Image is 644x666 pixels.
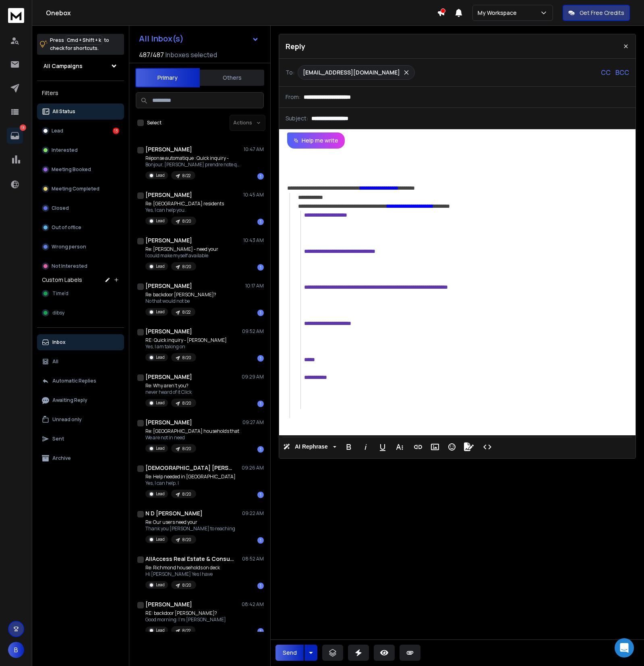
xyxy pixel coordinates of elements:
button: All [37,354,124,370]
div: 1 [257,264,264,271]
p: 08:42 AM [242,601,264,608]
p: never heard of it Click [145,389,196,395]
button: Not Interested [37,258,124,274]
p: Lead [156,536,165,542]
p: 8/20 [182,537,191,543]
p: 8/22 [182,173,191,179]
p: Lead [156,263,165,269]
h1: All Inbox(s) [139,35,184,43]
button: Closed [37,200,124,216]
p: Out of office [52,224,81,231]
p: Lead [156,627,165,633]
p: Meeting Booked [52,166,91,173]
button: More Text [392,439,407,455]
button: Unread only [37,412,124,428]
p: All Status [52,108,75,115]
button: Get Free Credits [563,5,630,21]
p: Re: Why aren't you? [145,383,196,389]
p: CC [601,68,611,77]
p: Re: [PERSON_NAME] - need your [145,246,218,252]
p: Lead [52,128,63,134]
div: 1 [257,219,264,225]
h1: Onebox [46,8,437,18]
button: Signature [461,439,476,455]
h1: [PERSON_NAME] [145,191,192,199]
h1: All Campaigns [43,62,83,70]
p: Lead [156,172,165,178]
button: dibsy [37,305,124,321]
p: Lead [156,309,165,315]
p: 13 [20,124,26,131]
button: B [8,642,24,658]
p: Wrong person [52,244,86,250]
p: From: [286,93,300,101]
button: Emoticons [444,439,460,455]
p: Yes, I can help you. [145,207,224,213]
div: 1 [257,355,264,362]
button: Insert Image (⌘P) [427,439,443,455]
p: RE: backdoor [PERSON_NAME]? [145,610,226,616]
p: Meeting Completed [52,186,99,192]
h1: [PERSON_NAME] [145,418,192,426]
p: 8/20 [182,355,191,361]
button: Inbox [37,334,124,350]
button: Underline (⌘U) [375,439,390,455]
span: Time'd [52,290,68,297]
p: 09:27 AM [242,419,264,426]
button: Awaiting Reply [37,392,124,408]
p: [EMAIL_ADDRESS][DOMAIN_NAME] [303,68,400,77]
p: 8/20 [182,582,191,588]
label: Select [147,120,162,126]
span: dibsy [52,310,64,316]
p: 8/22 [182,628,191,634]
button: All Status [37,103,124,120]
p: 8/20 [182,218,191,224]
p: Re: Help needed in [GEOGRAPHIC_DATA] [145,474,236,480]
img: logo [8,8,24,23]
button: Meeting Booked [37,161,124,178]
p: All [52,358,58,365]
p: 09:52 AM [242,328,264,335]
h1: [PERSON_NAME] [145,145,192,153]
p: 09:26 AM [242,465,264,471]
button: Archive [37,450,124,466]
p: Press to check for shortcuts. [50,36,109,52]
p: Bonjour, [PERSON_NAME] prendre note que [145,161,242,168]
p: Closed [52,205,69,211]
div: 1 [257,446,264,453]
div: 1 [257,628,264,635]
p: Re: [GEOGRAPHIC_DATA] households that [145,428,239,434]
div: 1 [257,401,264,407]
div: 1 [257,537,264,544]
h1: [PERSON_NAME] [145,600,192,608]
p: No that would not be [145,298,216,304]
button: Wrong person [37,239,124,255]
p: Good morning: I'm [PERSON_NAME] [145,616,226,623]
p: Re: Richmond households on deck [145,565,220,571]
div: 1 [257,583,264,589]
p: Reply [286,41,305,52]
button: Bold (⌘B) [341,439,356,455]
p: Inbox [52,339,66,345]
span: 487 / 487 [139,50,164,60]
a: 13 [7,128,23,144]
button: Time'd [37,285,124,302]
p: Re: [GEOGRAPHIC_DATA] residents [145,201,224,207]
p: 8/20 [182,446,191,452]
button: Insert Link (⌘K) [410,439,426,455]
p: 8/20 [182,491,191,497]
button: AI Rephrase [282,439,338,455]
p: Lead [156,218,165,224]
h3: Inboxes selected [166,50,217,60]
button: Interested [37,142,124,158]
p: 10:43 AM [243,237,264,244]
button: All Inbox(s) [133,31,265,47]
p: 09:29 AM [242,374,264,380]
p: Lead [156,354,165,360]
h1: [PERSON_NAME] [145,327,192,335]
button: Code View [480,439,495,455]
p: My Workspace [478,9,520,17]
p: Subject: [286,114,308,122]
button: Sent [37,431,124,447]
